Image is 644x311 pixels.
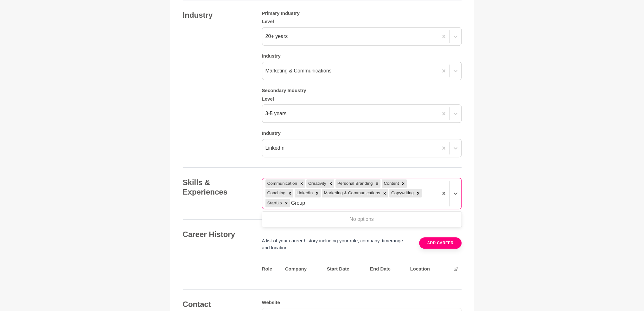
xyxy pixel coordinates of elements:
[262,213,462,226] div: No options
[262,19,462,25] h5: Level
[335,179,374,188] div: Personal Branding
[265,199,283,207] div: StartUp
[295,189,314,197] div: LinkedIn
[327,266,366,272] h5: Start Date
[262,10,462,16] h5: Primary Industry
[389,189,415,197] div: Copywriting
[262,266,281,272] h5: Role
[265,33,288,40] div: 20+ years
[306,179,327,188] div: Creativity
[262,237,412,252] p: A list of your career history including your role, company, timerange and location.
[265,110,287,117] div: 3-5 years
[262,300,462,306] h5: Website
[370,266,406,272] h5: End Date
[285,266,323,272] h5: Company
[262,130,462,136] h5: Industry
[322,189,381,197] div: Marketing & Communications
[262,88,462,94] h5: Secondary Industry
[265,144,285,152] div: LinkedIn
[265,179,298,188] div: Communication
[262,96,462,102] h5: Level
[410,266,445,272] h5: Location
[262,53,462,59] h5: Industry
[183,178,249,197] h4: Skills & Experiences
[265,189,286,197] div: Coaching
[382,179,400,188] div: Content
[265,67,332,75] div: Marketing & Communications
[419,237,461,249] button: Add career
[183,230,249,239] h4: Career History
[183,10,249,20] h4: Industry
